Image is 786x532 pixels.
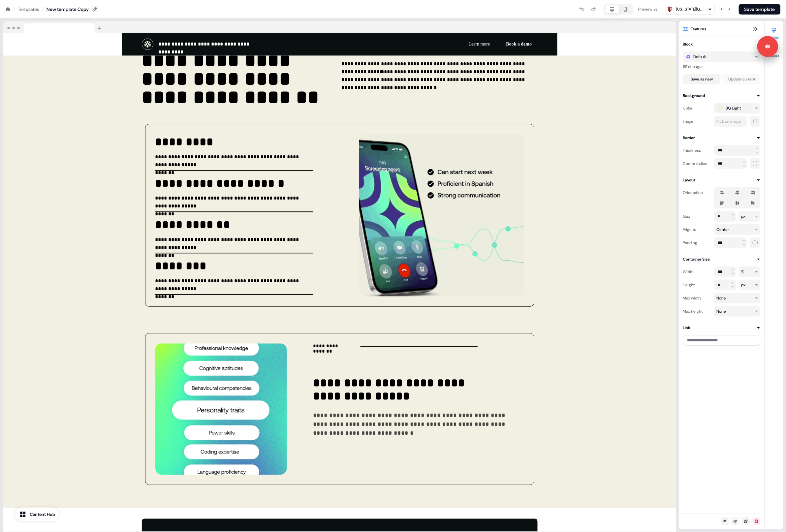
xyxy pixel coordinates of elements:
[683,74,721,84] button: Save as new
[683,135,761,141] button: Border
[639,6,658,13] div: Preview as
[683,92,761,99] button: Background
[683,266,711,277] div: Width
[765,25,783,40] button: Styles
[683,145,711,156] div: Thickness
[683,41,761,47] button: Block
[691,26,707,32] span: Features
[715,118,743,125] div: Pick an image
[683,51,761,62] button: Default
[683,135,695,141] div: Border
[155,343,287,475] img: Image
[714,116,747,127] button: Pick an image
[741,213,746,220] div: px
[359,134,524,297] img: Image
[694,53,706,60] div: Default
[463,38,495,50] button: Learn more
[676,6,703,13] div: [US_STATE][GEOGRAPHIC_DATA]
[15,508,59,521] button: Content Hub
[683,325,691,331] div: Link
[683,237,711,248] div: Padding
[18,6,39,13] a: Templates
[726,105,741,111] span: BG Light
[683,177,761,183] button: Layout
[739,4,781,15] button: Save template
[683,293,711,303] div: Max width
[741,268,745,275] div: %
[683,103,711,113] div: Color
[717,295,726,301] div: None
[683,325,761,331] button: Link
[342,38,538,50] div: Learn moreBook a demo
[683,256,761,263] button: Container Size
[47,6,89,13] div: New template Copy
[501,38,538,50] button: Book a demo
[42,6,44,13] div: /
[741,282,746,288] div: px
[3,21,104,33] img: Browser topbar
[683,187,711,198] div: Orientation
[342,134,524,297] div: Image
[683,41,693,47] div: Block
[683,63,761,70] div: 181 changes
[683,280,711,290] div: Height
[683,306,711,317] div: Max height
[683,158,711,169] div: Corner radius
[683,224,711,235] div: Align to
[683,92,705,99] div: Background
[714,103,761,113] button: BG Light
[683,211,711,222] div: Gap
[13,6,15,13] div: /
[683,256,710,263] div: Container Size
[683,116,711,127] div: Image
[30,511,55,518] div: Content Hub
[717,226,729,233] div: Center
[683,177,696,183] div: Layout
[663,4,715,15] button: [US_STATE][GEOGRAPHIC_DATA]
[717,308,726,315] div: None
